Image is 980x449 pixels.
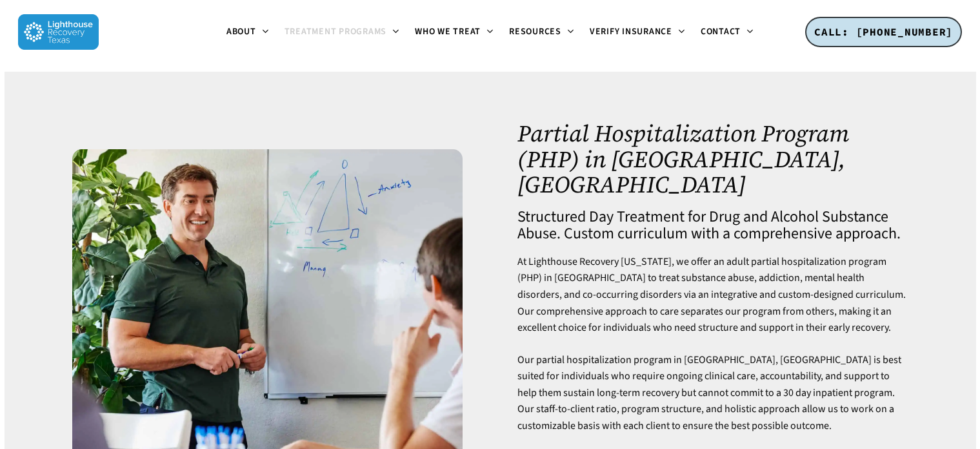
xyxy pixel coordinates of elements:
a: About [219,27,277,37]
a: Who We Treat [407,27,501,37]
h1: Partial Hospitalization Program (PHP) in [GEOGRAPHIC_DATA], [GEOGRAPHIC_DATA] [517,121,908,198]
a: Contact [693,27,761,37]
span: About [226,25,256,38]
span: Who We Treat [415,25,481,38]
h4: Structured Day Treatment for Drug and Alcohol Substance Abuse. Custom curriculum with a comprehen... [517,209,908,242]
a: Treatment Programs [277,27,408,37]
a: Resources [501,27,582,37]
img: Lighthouse Recovery Texas [18,14,99,50]
span: Verify Insurance [590,25,672,38]
span: Treatment Programs [285,25,387,38]
p: At Lighthouse Recovery [US_STATE], we offer an adult partial hospitalization program (PHP) in [GE... [517,254,908,352]
a: CALL: [PHONE_NUMBER] [805,17,962,48]
span: Resources [509,25,561,38]
span: Contact [701,25,741,38]
a: Verify Insurance [582,27,693,37]
span: CALL: [PHONE_NUMBER] [814,25,953,38]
